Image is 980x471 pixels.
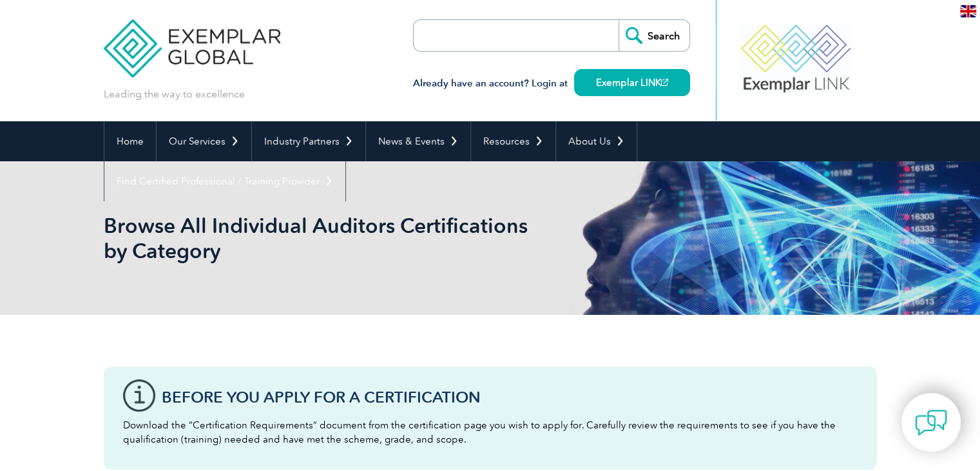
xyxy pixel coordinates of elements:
[104,213,599,263] h1: Browse All Individual Auditors Certifications by Category
[366,121,470,161] a: News & Events
[556,121,637,161] a: About Us
[661,79,668,86] img: open_square.png
[252,121,365,161] a: Industry Partners
[162,389,858,405] h3: Before You Apply For a Certification
[123,418,858,446] p: Download the “Certification Requirements” document from the certification page you wish to apply ...
[619,20,689,51] input: Search
[413,75,690,92] h3: Already have an account? Login at
[960,5,976,17] img: en
[104,87,245,101] p: Leading the way to excellence
[471,121,555,161] a: Resources
[157,121,251,161] a: Our Services
[915,406,947,439] img: contact-chat.png
[574,69,690,96] a: Exemplar LINK
[104,161,345,201] a: Find Certified Professional / Training Provider
[104,121,156,161] a: Home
